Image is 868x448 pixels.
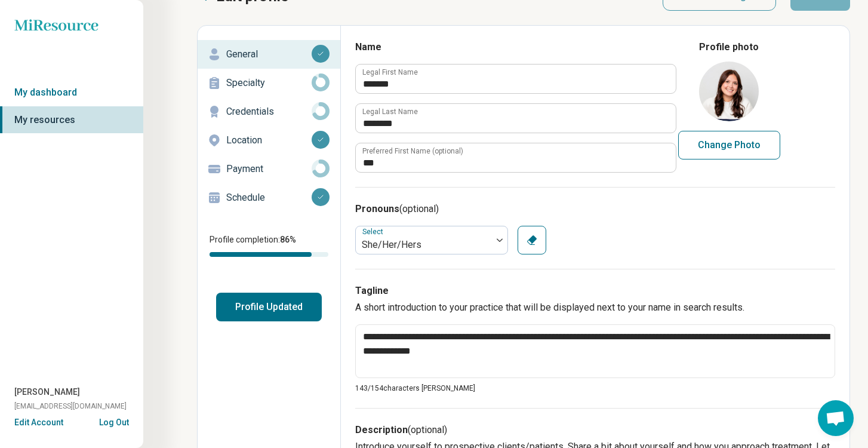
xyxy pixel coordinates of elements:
button: Change Photo [678,131,780,159]
div: She/Her/Hers [362,238,486,252]
label: Select [362,228,386,236]
p: 143/ 154 characters [PERSON_NAME] [355,383,835,394]
a: Location [198,126,340,155]
a: Schedule [198,183,340,212]
p: Schedule [226,191,312,205]
div: Profile completion [210,252,328,257]
button: Profile Updated [216,293,322,321]
p: A short introduction to your practice that will be displayed next to your name in search results. [355,300,835,315]
label: Legal Last Name [362,108,418,115]
legend: Profile photo [699,40,759,54]
button: Edit Account [14,416,63,429]
button: Log Out [99,416,129,426]
h3: Tagline [355,284,835,298]
h3: Pronouns [355,202,835,216]
span: [PERSON_NAME] [14,386,80,398]
label: Legal First Name [362,69,418,76]
span: [EMAIL_ADDRESS][DOMAIN_NAME] [14,401,127,412]
a: General [198,40,340,69]
h3: Name [355,40,675,54]
p: Specialty [226,76,312,90]
div: Open chat [818,400,854,436]
a: Payment [198,155,340,183]
label: Preferred First Name (optional) [362,148,463,155]
a: Specialty [198,69,340,97]
p: Credentials [226,105,312,119]
p: Payment [226,162,312,176]
h3: Description [355,423,835,437]
a: Credentials [198,97,340,126]
p: Location [226,133,312,148]
p: General [226,47,312,62]
div: Profile completion: [198,226,340,264]
span: (optional) [399,203,439,214]
span: (optional) [408,424,447,435]
img: avatar image [699,62,759,121]
span: 86 % [280,235,296,244]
